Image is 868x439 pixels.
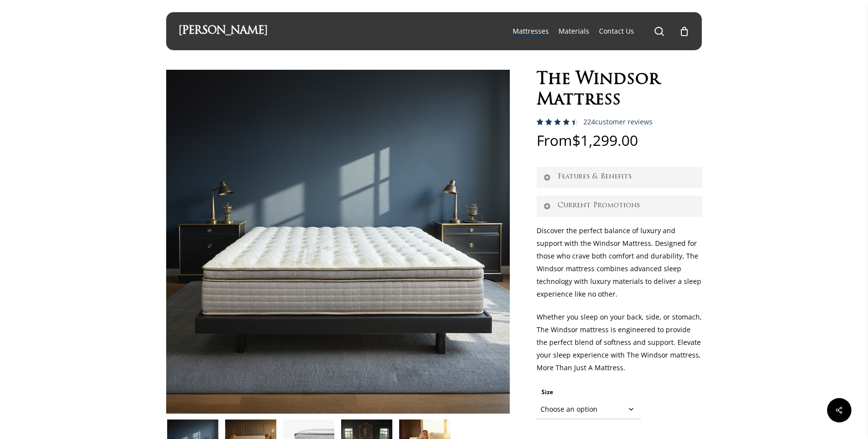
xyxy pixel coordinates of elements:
[583,118,653,126] a: 224customer reviews
[537,119,552,135] span: 223
[559,26,589,36] span: Materials
[599,26,634,36] span: Contact Us
[537,119,579,125] div: Rated 4.59 out of 5
[537,196,702,217] a: Current Promotions
[541,388,553,396] label: Size
[599,26,634,36] a: Contact Us
[572,130,580,150] span: $
[537,133,702,167] p: From
[513,26,549,36] span: Mattresses
[178,26,268,37] a: [PERSON_NAME]
[559,26,589,36] a: Materials
[537,311,702,384] p: Whether you sleep on your back, side, or stomach, The Windsor mattress is engineered to provide t...
[537,224,702,311] p: Discover the perfect balance of luxury and support with the Windsor Mattress. Designed for those ...
[508,12,690,50] nav: Main Menu
[537,119,575,166] span: Rated out of 5 based on customer ratings
[537,167,702,188] a: Features & Benefits
[572,130,638,150] bdi: 1,299.00
[513,26,549,36] a: Mattresses
[537,70,702,111] h1: The Windsor Mattress
[583,117,595,126] span: 224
